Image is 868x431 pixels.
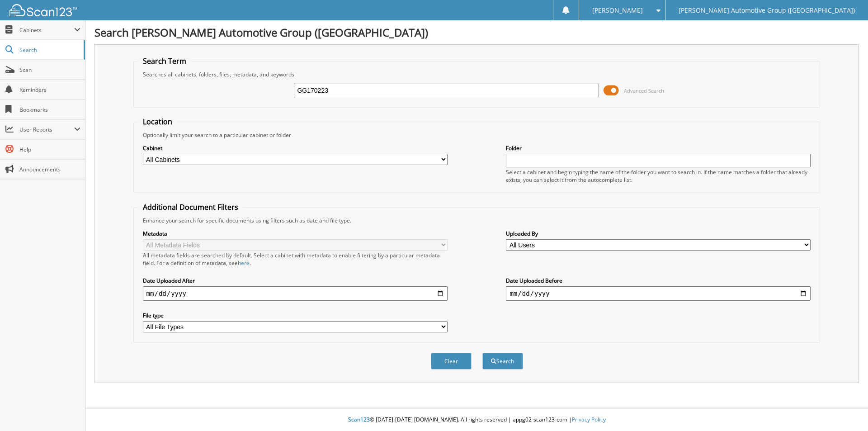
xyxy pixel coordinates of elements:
[238,259,250,267] a: here
[138,217,816,224] div: Enhance your search for specific documents using filters such as date and file type.
[592,8,643,13] span: [PERSON_NAME]
[143,251,448,267] div: All metadata fields are searched by default. Select a cabinet with metadata to enable filtering b...
[143,230,448,237] label: Metadata
[506,168,811,184] div: Select a cabinet and begin typing the name of the folder you want to search in. If the name match...
[19,86,80,94] span: Reminders
[143,312,448,319] label: File type
[19,126,74,133] span: User Reports
[143,277,448,284] label: Date Uploaded After
[506,277,811,284] label: Date Uploaded Before
[19,66,80,74] span: Scan
[482,353,523,369] button: Search
[143,144,448,152] label: Cabinet
[143,286,448,301] input: start
[138,117,177,127] legend: Location
[506,286,811,301] input: end
[679,8,855,13] span: [PERSON_NAME] Automotive Group ([GEOGRAPHIC_DATA])
[138,56,191,66] legend: Search Term
[19,166,80,173] span: Announcements
[138,71,816,78] div: Searches all cabinets, folders, files, metadata, and keywords
[431,353,472,369] button: Clear
[19,106,80,114] span: Bookmarks
[506,230,811,237] label: Uploaded By
[572,416,606,423] a: Privacy Policy
[94,25,859,40] h1: Search [PERSON_NAME] Automotive Group ([GEOGRAPHIC_DATA])
[85,409,868,431] div: © [DATE]-[DATE] [DOMAIN_NAME]. All rights reserved | appg02-scan123-com |
[19,146,80,153] span: Help
[138,202,243,212] legend: Additional Document Filters
[19,26,74,34] span: Cabinets
[348,416,370,423] span: Scan123
[19,46,79,54] span: Search
[138,131,816,139] div: Optionally limit your search to a particular cabinet or folder
[624,87,664,94] span: Advanced Search
[9,4,77,16] img: scan123-logo-white.svg
[506,144,811,152] label: Folder
[823,388,868,431] iframe: Chat Widget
